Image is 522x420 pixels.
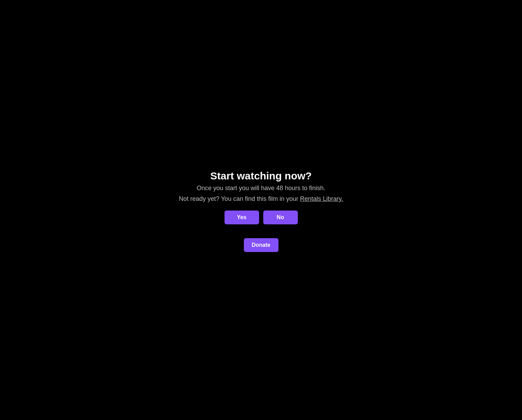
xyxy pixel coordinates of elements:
[263,211,298,224] a: No
[179,168,343,184] p: Start watching now?
[300,195,343,202] a: Rentals Library.
[244,238,278,252] button: Donate
[179,194,343,204] p: Not ready yet? You can find this film in your
[225,211,259,224] button: Yes
[179,184,343,193] p: Once you start you will have 48 hours to finish.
